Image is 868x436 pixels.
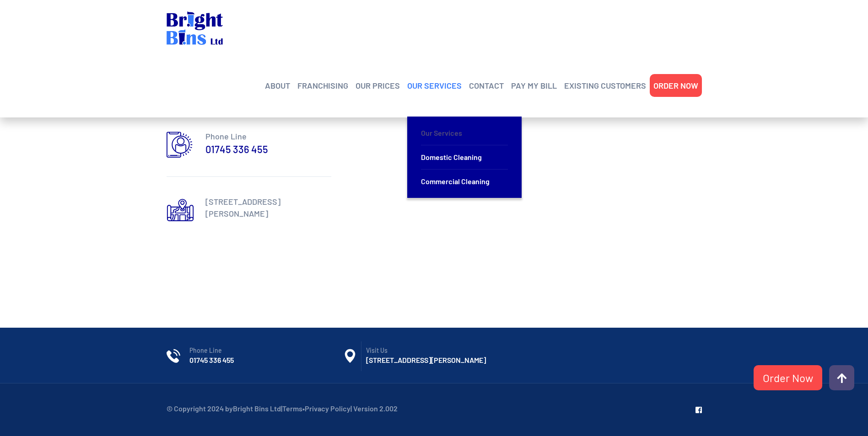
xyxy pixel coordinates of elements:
[356,79,400,92] a: OUR PRICES
[754,365,822,390] a: Order Now
[421,121,508,145] a: Our Services
[511,79,557,92] a: PAY MY BILL
[205,142,268,156] a: 01745 336 455
[205,196,331,219] p: [STREET_ADDRESS][PERSON_NAME]
[189,346,343,355] span: Phone Line
[297,79,348,92] a: FRANCHISING
[421,170,508,193] a: Commercial Cleaning
[189,355,234,365] a: 01745 336 455
[233,404,281,413] a: Bright Bins Ltd
[205,130,331,142] p: Phone Line
[265,79,290,92] a: ABOUT
[564,79,646,92] a: EXISTING CUSTOMERS
[469,79,504,92] a: CONTACT
[366,355,520,365] h6: [STREET_ADDRESS][PERSON_NAME]
[282,404,302,413] a: Terms
[366,346,520,355] span: Visit Us
[167,402,398,415] p: © Copyright 2024 by | • | Version 2.002
[653,79,698,92] a: ORDER NOW
[421,145,508,170] a: Domestic Cleaning
[407,79,462,92] a: OUR SERVICES
[305,404,350,413] a: Privacy Policy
